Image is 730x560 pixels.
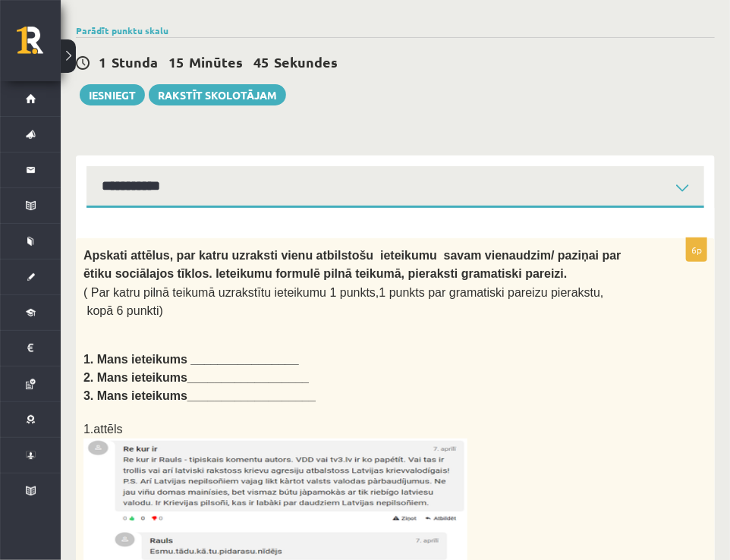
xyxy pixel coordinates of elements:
[168,53,184,71] span: 15
[274,53,338,71] span: Sekundes
[112,53,158,71] span: Stunda
[80,84,145,105] button: Iesniegt
[83,353,299,366] b: 1. Mans ieteikums ________________
[253,53,269,71] span: 45
[83,286,604,317] span: ( Par katru pilnā teikumā uzrakstītu ieteikumu 1 punkts,1 punkts par gramatiski pareizu pierakstu...
[99,53,106,71] span: 1
[76,24,168,36] a: Parādīt punktu skalu
[15,15,607,31] body: Rich Text Editor, wiswyg-editor-user-answer-47024965285780
[149,84,286,105] a: Rakstīt skolotājam
[189,53,243,71] span: Minūtes
[83,389,316,402] b: 3. Mans ieteikums___________________
[83,249,621,280] b: Apskati attēlus, par katru uzraksti vienu atbilstošu ieteikumu savam vienaudzim/ paziņai par ētik...
[83,371,309,384] b: 2. Mans ieteikums__________________
[686,238,707,262] p: 6p
[83,423,123,436] span: 1.attēls
[17,27,61,64] a: Rīgas 1. Tālmācības vidusskola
